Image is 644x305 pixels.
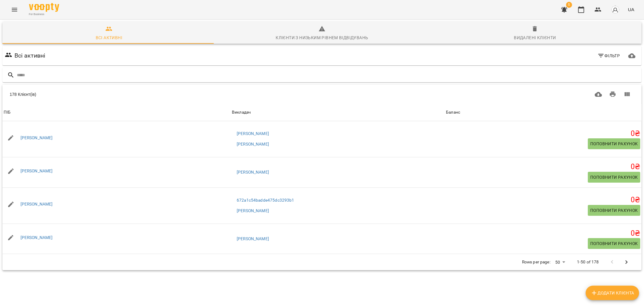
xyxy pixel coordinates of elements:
[29,12,59,16] span: For Business
[598,52,620,59] span: Фільтр
[237,236,269,242] a: [PERSON_NAME]
[237,131,269,137] a: [PERSON_NAME]
[232,109,251,116] div: Викладач
[606,87,620,102] button: Друк
[4,109,11,116] div: ПІБ
[96,34,122,41] div: Всі активні
[577,259,599,265] p: 1-50 of 178
[588,205,640,216] button: Поповнити рахунок
[619,255,634,269] button: Next Page
[591,87,606,102] button: Завантажити CSV
[553,258,567,267] div: 50
[7,2,22,17] button: Menu
[611,5,620,14] img: avatar_s.png
[446,162,640,171] h5: 0 ₴
[237,141,269,147] a: [PERSON_NAME]
[276,34,368,41] div: Клієнти з низьким рівнем відвідувань
[446,109,460,116] div: Sort
[626,4,637,15] button: UA
[21,135,53,140] a: [PERSON_NAME]
[446,195,640,205] h5: 0 ₴
[237,169,269,175] a: [PERSON_NAME]
[21,168,53,173] a: [PERSON_NAME]
[628,6,634,13] span: UA
[590,240,638,247] span: Поповнити рахунок
[514,34,556,41] div: Видалені клієнти
[591,289,634,297] span: Додати клієнта
[590,174,638,181] span: Поповнити рахунок
[21,235,53,240] a: [PERSON_NAME]
[446,229,640,238] h5: 0 ₴
[588,238,640,249] button: Поповнити рахунок
[232,109,251,116] div: Sort
[590,140,638,147] span: Поповнити рахунок
[446,129,640,138] h5: 0 ₴
[237,208,269,214] a: [PERSON_NAME]
[2,85,642,104] div: Table Toolbar
[595,50,623,61] button: Фільтр
[14,51,46,60] h6: Всі активні
[10,91,314,97] div: 178 Клієнт(ів)
[446,109,460,116] div: Баланс
[590,207,638,214] span: Поповнити рахунок
[446,109,640,116] span: Баланс
[566,2,572,8] span: 5
[4,109,229,116] span: ПІБ
[588,138,640,149] button: Поповнити рахунок
[237,197,294,203] a: 672a1c54badde475dc3293b1
[4,109,11,116] div: Sort
[620,87,634,102] button: Вигляд колонок
[21,202,53,206] a: [PERSON_NAME]
[588,172,640,183] button: Поповнити рахунок
[29,3,59,12] img: Voopty Logo
[586,286,639,300] button: Додати клієнта
[522,259,550,265] p: Rows per page:
[232,109,444,116] span: Викладач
